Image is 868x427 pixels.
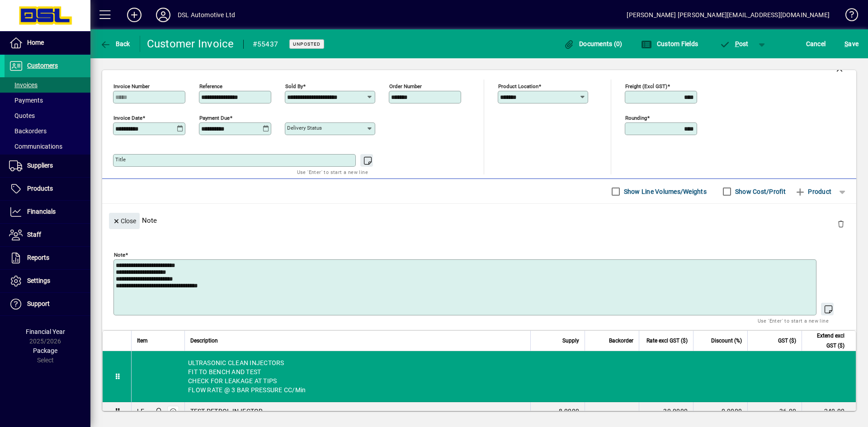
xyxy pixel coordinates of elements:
[27,231,41,238] span: Staff
[27,300,50,307] span: Support
[5,139,90,154] a: Communications
[735,40,739,47] span: P
[609,336,633,346] span: Backorder
[287,125,322,131] mat-label: Delivery status
[293,41,321,47] span: Unposted
[98,36,132,52] button: Back
[498,83,538,89] mat-label: Product location
[147,37,234,51] div: Customer Invoice
[842,36,861,52] button: Save
[149,7,178,23] button: Profile
[109,213,140,229] button: Close
[27,208,56,215] span: Financials
[733,187,786,196] label: Show Cost/Profit
[641,40,698,47] span: Custom Fields
[137,407,145,416] div: LE
[778,336,796,346] span: GST ($)
[178,8,235,22] div: DSL Automotive Ltd
[5,293,90,315] a: Support
[27,185,53,192] span: Products
[645,407,688,416] div: 30.0000
[639,36,700,52] button: Custom Fields
[27,62,58,69] span: Customers
[5,123,90,139] a: Backorders
[5,178,90,200] a: Products
[807,331,844,351] span: Extend excl GST ($)
[137,336,148,346] span: Item
[27,254,49,261] span: Reports
[120,7,149,23] button: Add
[153,406,163,416] span: Central
[199,115,230,121] mat-label: Payment due
[646,336,688,346] span: Rate excl GST ($)
[107,216,142,225] app-page-header-button: Close
[297,167,368,177] mat-hint: Use 'Enter' to start a new line
[711,336,742,346] span: Discount (%)
[830,220,852,228] app-page-header-button: Delete
[285,83,303,89] mat-label: Sold by
[747,402,802,420] td: 36.00
[693,402,747,420] td: 0.0000
[5,77,90,93] a: Invoices
[113,83,150,89] mat-label: Invoice number
[5,108,90,123] a: Quotes
[115,156,126,163] mat-label: Title
[9,97,43,104] span: Payments
[199,83,222,89] mat-label: Reference
[622,187,707,196] label: Show Line Volumes/Weights
[5,201,90,223] a: Financials
[804,36,828,52] button: Cancel
[253,37,278,52] div: #55437
[5,224,90,246] a: Staff
[26,328,65,335] span: Financial Year
[806,37,826,51] span: Cancel
[627,8,830,22] div: [PERSON_NAME] [PERSON_NAME][EMAIL_ADDRESS][DOMAIN_NAME]
[9,112,35,119] span: Quotes
[830,213,852,235] button: Delete
[9,127,47,135] span: Backorders
[844,37,859,51] span: ave
[100,40,130,47] span: Back
[190,407,263,416] span: TEST PETROL INJECTOR
[90,36,140,52] app-page-header-button: Back
[5,155,90,177] a: Suppliers
[758,315,829,326] mat-hint: Use 'Enter' to start a new line
[132,351,856,402] div: ULTRASONIC CLEAN INJECTORS FIT TO BENCH AND TEST CHECK FOR LEAKAGE AT TIPS FLOW RATE @ 3 BAR PRES...
[795,184,831,199] span: Product
[9,81,38,89] span: Invoices
[625,83,667,89] mat-label: Freight (excl GST)
[27,162,53,169] span: Suppliers
[113,214,136,229] span: Close
[715,36,753,52] button: Post
[102,204,856,237] div: Note
[389,83,422,89] mat-label: Order number
[802,402,856,420] td: 240.00
[839,2,857,31] a: Knowledge Base
[114,252,125,258] mat-label: Note
[564,40,623,47] span: Documents (0)
[113,115,142,121] mat-label: Invoice date
[9,143,62,150] span: Communications
[5,247,90,269] a: Reports
[33,347,57,354] span: Package
[5,93,90,108] a: Payments
[190,336,218,346] span: Description
[27,39,44,46] span: Home
[562,336,579,346] span: Supply
[561,36,625,52] button: Documents (0)
[5,270,90,292] a: Settings
[5,32,90,54] a: Home
[559,407,580,416] span: 8.0000
[719,40,749,47] span: ost
[625,115,647,121] mat-label: Rounding
[790,183,836,200] button: Product
[27,277,50,284] span: Settings
[844,40,848,47] span: S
